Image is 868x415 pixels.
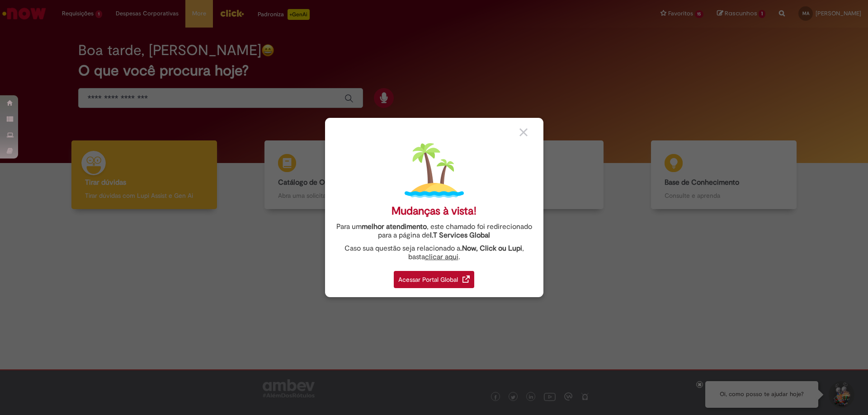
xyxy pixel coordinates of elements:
a: I.T Services Global [430,226,490,240]
div: Para um , este chamado foi redirecionado para a página de [332,223,537,240]
div: Mudanças à vista! [392,205,476,218]
a: Acessar Portal Global [394,266,474,288]
img: redirect_link.png [462,275,470,283]
strong: .Now, Click ou Lupi [460,244,522,253]
img: island.png [405,141,464,200]
strong: melhor atendimento [362,222,427,231]
a: clicar aqui [425,247,458,261]
img: close_button_grey.png [519,128,528,136]
div: Caso sua questão seja relacionado a , basta . [332,244,537,261]
div: Acessar Portal Global [394,271,474,288]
